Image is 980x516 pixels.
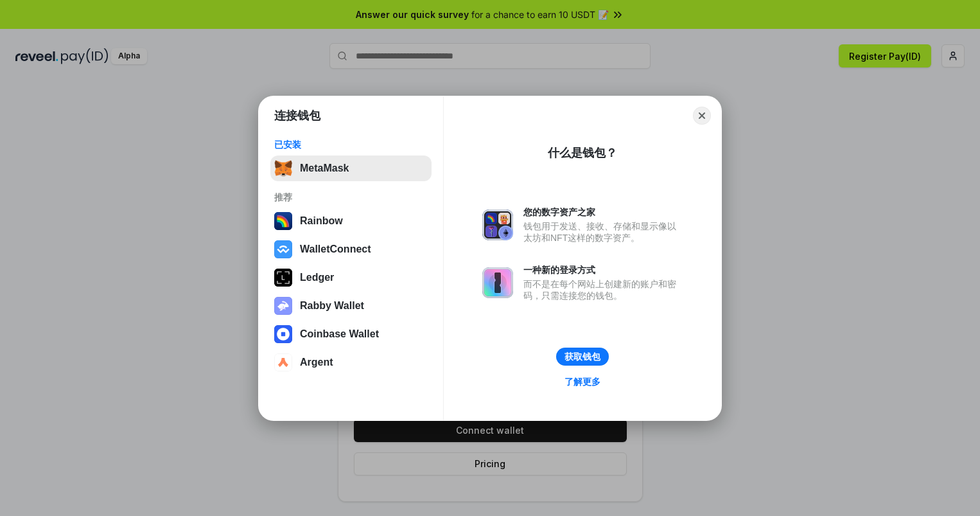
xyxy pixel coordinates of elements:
img: svg+xml,%3Csvg%20width%3D%2228%22%20height%3D%2228%22%20viewBox%3D%220%200%2028%2028%22%20fill%3D... [274,325,292,343]
div: 而不是在每个网站上创建新的账户和密码，只需连接您的钱包。 [523,278,683,301]
button: Rabby Wallet [270,293,432,319]
button: 获取钱包 [556,348,609,366]
button: Rainbow [270,208,432,234]
button: Close [693,107,711,125]
div: 您的数字资产之家 [523,206,683,218]
h1: 连接钱包 [274,108,320,123]
div: 钱包用于发送、接收、存储和显示像以太坊和NFT这样的数字资产。 [523,220,683,244]
div: 一种新的登录方式 [523,264,683,276]
div: Rainbow [300,215,343,227]
div: 了解更多 [564,376,600,387]
img: svg+xml,%3Csvg%20width%3D%2228%22%20height%3D%2228%22%20viewBox%3D%220%200%2028%2028%22%20fill%3D... [274,353,292,371]
img: svg+xml,%3Csvg%20fill%3D%22none%22%20height%3D%2233%22%20viewBox%3D%220%200%2035%2033%22%20width%... [274,159,292,177]
div: Argent [300,357,333,368]
div: 已安装 [274,139,428,150]
img: svg+xml,%3Csvg%20xmlns%3D%22http%3A%2F%2Fwww.w3.org%2F2000%2Fsvg%22%20fill%3D%22none%22%20viewBox... [482,209,513,240]
button: MetaMask [270,156,432,181]
img: svg+xml,%3Csvg%20xmlns%3D%22http%3A%2F%2Fwww.w3.org%2F2000%2Fsvg%22%20fill%3D%22none%22%20viewBox... [482,267,513,298]
div: Ledger [300,272,334,283]
div: MetaMask [300,163,349,174]
img: svg+xml,%3Csvg%20xmlns%3D%22http%3A%2F%2Fwww.w3.org%2F2000%2Fsvg%22%20fill%3D%22none%22%20viewBox... [274,297,292,315]
div: 什么是钱包？ [548,145,617,161]
a: 了解更多 [557,373,608,390]
div: WalletConnect [300,244,371,255]
button: WalletConnect [270,236,432,262]
div: 获取钱包 [564,351,600,362]
img: svg+xml,%3Csvg%20width%3D%2228%22%20height%3D%2228%22%20viewBox%3D%220%200%2028%2028%22%20fill%3D... [274,240,292,258]
button: Argent [270,350,432,375]
button: Coinbase Wallet [270,321,432,347]
img: svg+xml,%3Csvg%20xmlns%3D%22http%3A%2F%2Fwww.w3.org%2F2000%2Fsvg%22%20width%3D%2228%22%20height%3... [274,269,292,287]
div: Coinbase Wallet [300,328,379,340]
div: Rabby Wallet [300,300,364,312]
button: Ledger [270,265,432,290]
div: 推荐 [274,191,428,203]
img: svg+xml,%3Csvg%20width%3D%22120%22%20height%3D%22120%22%20viewBox%3D%220%200%20120%20120%22%20fil... [274,212,292,230]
